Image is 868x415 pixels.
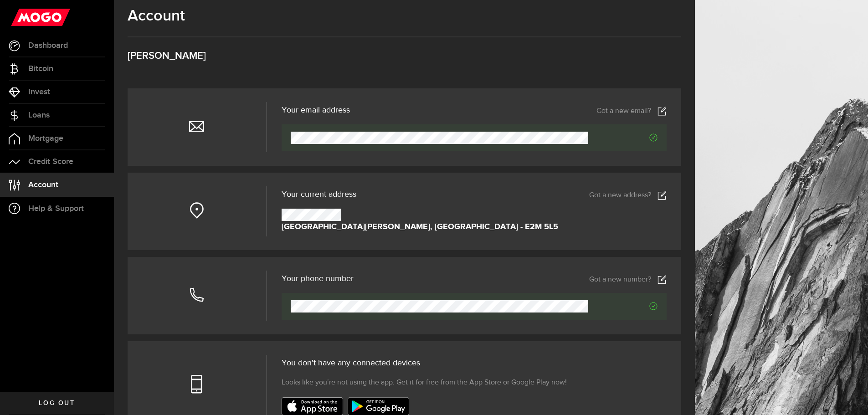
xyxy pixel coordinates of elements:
span: Help & Support [28,205,84,213]
span: Invest [28,88,50,96]
span: Your current address [282,190,356,199]
span: Credit Score [28,158,73,166]
a: Got a new number? [589,275,667,284]
h3: [PERSON_NAME] [128,51,681,61]
h3: Your email address [282,106,350,114]
span: Dashboard [28,41,68,50]
h3: Your phone number [282,275,354,283]
span: Loans [28,111,50,119]
span: Bitcoin [28,65,53,73]
span: Looks like you’re not using the app. Get it for free from the App Store or Google Play now! [282,377,567,388]
span: Account [28,181,58,189]
span: Log out [39,400,75,406]
span: Verified [588,302,657,310]
button: Open LiveChat chat widget [7,4,35,31]
strong: [GEOGRAPHIC_DATA][PERSON_NAME], [GEOGRAPHIC_DATA] - E2M 5L5 [282,221,558,233]
h1: Account [128,7,681,25]
a: Got a new email? [596,107,667,116]
span: Mortgage [28,134,63,143]
a: Got a new address? [589,191,667,200]
span: Verified [588,133,657,142]
span: You don't have any connected devices [282,359,420,367]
